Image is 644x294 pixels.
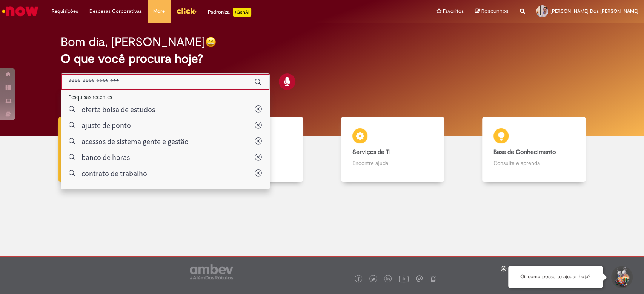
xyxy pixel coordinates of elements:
[357,277,360,281] img: logo_footer_facebook.png
[352,148,391,156] b: Serviços de TI
[205,37,216,47] img: happy-face.png
[61,52,583,66] h2: O que você procura hoje?
[443,8,464,15] span: Favoritos
[153,8,165,15] span: More
[190,264,233,279] img: logo_footer_ambev_rotulo_gray.png
[176,5,197,17] img: click_logo_yellow_360x200.png
[493,148,556,156] b: Base de Conhecimento
[610,266,633,288] button: Iniciar Conversa de Suporte
[430,275,437,282] img: logo_footer_naosei.png
[208,8,251,17] div: Padroniza
[508,266,603,288] div: Oi, como posso te ajudar hoje?
[352,159,433,167] p: Encontre ajuda
[399,274,409,283] img: logo_footer_youtube.png
[386,277,390,282] img: logo_footer_linkedin.png
[550,8,638,14] span: [PERSON_NAME] Dos [PERSON_NAME]
[371,277,375,281] img: logo_footer_twitter.png
[40,117,181,182] a: Tirar dúvidas Tirar dúvidas com Lupi Assist e Gen Ai
[493,159,574,167] p: Consulte e aprenda
[1,4,40,19] img: ServiceNow
[416,275,423,282] img: logo_footer_workplace.png
[89,8,142,15] span: Despesas Corporativas
[475,8,509,15] a: Rascunhos
[463,117,604,182] a: Base de Conhecimento Consulte e aprenda
[52,8,78,15] span: Requisições
[322,117,463,182] a: Serviços de TI Encontre ajuda
[481,8,509,15] span: Rascunhos
[61,35,205,49] h2: Bom dia, [PERSON_NAME]
[233,8,251,17] p: +GenAi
